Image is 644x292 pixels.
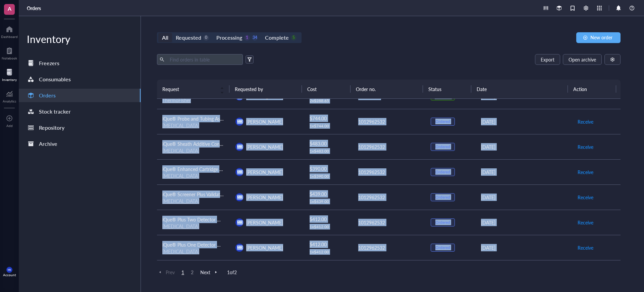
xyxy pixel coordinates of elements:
[200,269,219,275] span: Next
[19,137,141,151] a: Archive
[19,89,141,102] a: Orders
[351,80,423,98] th: Order no.
[310,123,347,129] div: 1 x $ 744.00
[237,169,242,174] span: MK
[246,194,283,201] span: [PERSON_NAME]
[162,223,199,230] a: [MEDICAL_DATA]
[352,184,425,210] td: 1012962532
[2,78,17,82] div: Inventory
[162,33,168,42] div: All
[577,116,594,127] button: Receive
[310,190,347,198] div: $ 439.00
[352,134,425,159] td: 1012962532
[3,273,16,277] div: Account
[162,198,199,204] a: [MEDICAL_DATA]
[435,195,450,200] div: Ordered
[535,54,560,65] button: Export
[162,147,199,154] a: [MEDICAL_DATA]
[578,168,593,176] span: Receive
[578,194,593,201] span: Receive
[578,219,593,226] span: Receive
[19,121,141,134] a: Repository
[246,118,283,125] span: [PERSON_NAME]
[3,88,16,103] a: Analytics
[39,139,57,149] div: Archive
[19,105,141,118] a: Stock tracker
[481,168,567,176] div: [DATE]
[237,119,242,124] span: MK
[2,45,17,60] a: Notebook
[481,244,567,251] div: [DATE]
[244,35,250,41] div: 1
[188,269,196,275] span: 2
[352,210,425,235] td: 1012962532
[162,140,290,147] span: iQue® Sheath Additive Concentrate Solution for Sheath Fluid
[229,80,302,98] th: Requested by
[352,109,425,134] td: 1012962532
[358,118,420,125] div: 1012962532
[435,245,450,250] div: Ordered
[435,144,450,150] div: Ordered
[3,99,16,103] div: Analytics
[310,241,347,248] div: $ 412.00
[302,80,350,98] th: Cost
[237,144,242,149] span: MK
[568,80,616,98] th: Action
[19,56,141,70] a: Freezers
[577,167,594,177] button: Receive
[2,56,17,60] div: Notebook
[176,33,201,42] div: Requested
[310,149,347,154] div: 1 x $ 483.00
[167,54,240,65] input: Find orders in table
[162,216,262,223] span: iQue® Plus Two Detector Maintenance Solution
[481,194,567,201] div: [DATE]
[563,54,602,65] button: Open archive
[39,75,71,84] div: Consumables
[310,174,347,179] div: 1 x $ 390.00
[246,219,283,226] span: [PERSON_NAME]
[162,241,262,248] span: iQue® Plus One Detector Maintenance Solution
[310,165,347,172] div: $ 390.00
[157,32,302,43] div: segmented control
[8,268,11,271] span: MK
[237,220,242,224] span: MK
[358,194,420,201] div: 1012962532
[481,219,567,226] div: [DATE]
[577,141,594,152] button: Receive
[179,269,187,275] span: 1
[162,97,191,103] a: ThermoFisher
[1,35,18,39] div: Dashboard
[8,4,11,13] span: A
[19,32,141,46] div: Inventory
[352,235,425,260] td: 1012962532
[162,172,199,179] a: [MEDICAL_DATA]
[435,220,450,225] div: Ordered
[27,5,42,11] a: Orders
[577,192,594,203] button: Receive
[569,57,596,62] span: Open archive
[265,33,288,42] div: Complete
[162,115,234,122] span: iQue® Probe and Tubing Assembly
[203,35,209,41] div: 0
[237,195,242,199] span: MK
[310,115,347,122] div: $ 744.00
[578,118,593,125] span: Receive
[19,73,141,86] a: Consumables
[577,242,594,253] button: Receive
[39,123,64,132] div: Repository
[435,119,450,124] div: Ordered
[310,98,347,103] div: 2 x $ 288.65
[423,80,471,98] th: Status
[310,199,347,204] div: 1 x $ 439.00
[310,224,347,230] div: 1 x $ 412.00
[162,191,240,198] span: iQue® Screener Plus Validation Beads
[237,245,242,250] span: MK
[246,244,283,251] span: [PERSON_NAME]
[358,143,420,151] div: 1012962532
[358,219,420,226] div: 1012962532
[252,35,258,41] div: 34
[246,169,283,175] span: [PERSON_NAME]
[576,32,621,43] button: New order
[590,35,612,40] span: New order
[227,269,237,275] span: 1 of 2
